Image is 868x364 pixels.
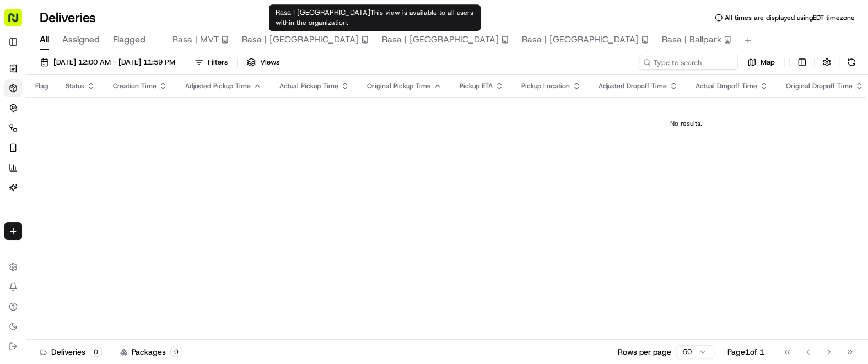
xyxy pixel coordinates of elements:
img: Nash [11,10,33,33]
span: Adjusted Pickup Time [185,82,251,90]
button: Filters [190,55,233,70]
h1: Deliveries [40,9,96,26]
span: Original Pickup Time [367,82,431,90]
span: Original Dropoff Time [786,82,853,90]
span: API Documentation [104,246,177,257]
span: Rasa | [GEOGRAPHIC_DATA] [522,33,639,46]
span: Actual Dropoff Time [696,82,757,90]
span: • [36,200,40,209]
span: Flag [35,82,48,90]
div: Packages [120,346,182,357]
div: 💻 [93,247,102,256]
span: Rasa | [GEOGRAPHIC_DATA] [382,33,499,46]
div: 📗 [11,247,20,256]
div: Rasa | [GEOGRAPHIC_DATA] [269,4,481,31]
p: Welcome 👋 [11,44,201,61]
input: Type to search [639,55,738,70]
span: Flagged [113,33,145,46]
span: Rasa | MVT [172,33,219,46]
div: Start new chat [50,105,181,116]
span: Knowledge Base [22,246,84,257]
img: 1736555255976-a54dd68f-1ca7-489b-9aae-adbdc363a1c4 [22,171,31,180]
div: 0 [170,347,182,357]
span: Pickup ETA [460,82,493,90]
div: 0 [90,347,102,357]
span: Views [260,57,279,67]
span: [DATE] [42,200,65,209]
span: Adjusted Dropoff Time [599,82,667,90]
span: Map [761,57,775,67]
div: Deliveries [40,346,102,357]
span: Actual Pickup Time [279,82,338,90]
a: 💻API Documentation [89,242,181,261]
button: Map [742,55,780,70]
button: See all [171,141,201,154]
span: Pylon [110,273,133,281]
button: [DATE] 12:00 AM - [DATE] 11:59 PM [35,55,180,70]
span: This view is available to all users within the organization. [276,8,473,27]
img: 1732323095091-59ea418b-cfe3-43c8-9ae0-d0d06d6fd42c [23,105,43,125]
div: We're available if you need us! [50,116,152,125]
span: All times are displayed using EDT timezone [725,13,855,22]
div: Page 1 of 1 [727,346,764,357]
button: Views [242,55,284,70]
p: Rows per page [618,346,671,357]
span: Creation Time [113,82,157,90]
span: All [40,33,49,46]
button: Start new chat [187,108,201,121]
span: • [148,170,152,179]
span: Status [66,82,84,90]
span: Rasa | Ballpark [662,33,721,46]
span: Rasa | [GEOGRAPHIC_DATA] [242,33,359,46]
button: Refresh [844,55,859,70]
img: 1736555255976-a54dd68f-1ca7-489b-9aae-adbdc363a1c4 [11,105,31,125]
span: [DATE] 12:00 AM - [DATE] 11:59 PM [53,57,175,67]
div: Past conversations [11,143,74,152]
input: Got a question? Start typing here... [29,71,198,82]
span: Assigned [62,33,100,46]
span: [PERSON_NAME] [PERSON_NAME] [34,170,146,179]
a: Powered byPylon [78,272,133,281]
span: Filters [208,57,228,67]
span: [DATE] [154,170,177,179]
img: Dianne Alexi Soriano [11,160,29,178]
a: 📗Knowledge Base [7,242,89,261]
span: Pickup Location [521,82,570,90]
